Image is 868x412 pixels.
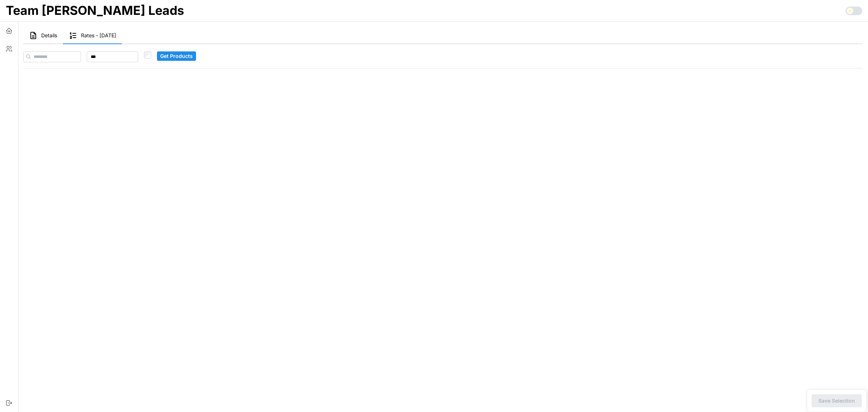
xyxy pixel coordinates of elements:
[160,52,193,60] span: Get Products
[157,51,196,61] button: Get Products
[41,33,57,38] span: Details
[812,394,862,407] button: Save Selection
[818,395,855,407] span: Save Selection
[6,3,184,18] h1: Team [PERSON_NAME] Leads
